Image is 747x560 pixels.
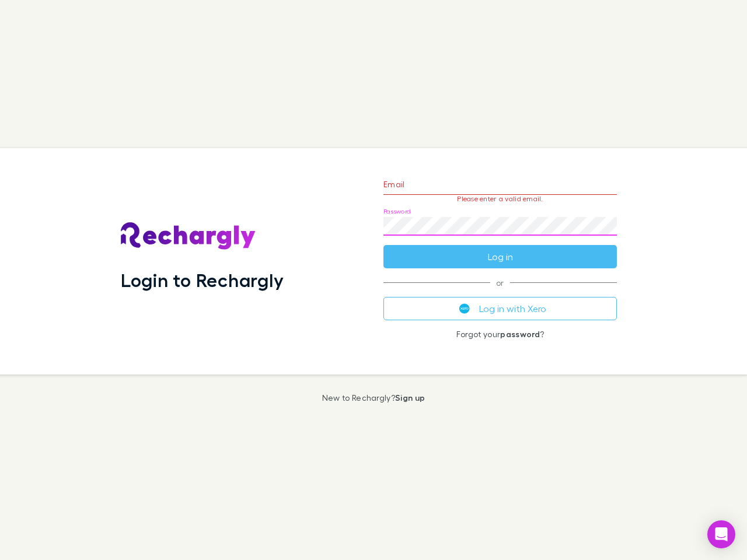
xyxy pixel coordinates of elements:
[322,393,425,402] p: New to Rechargly?
[383,297,617,320] button: Log in with Xero
[459,303,470,314] img: Xero's logo
[500,329,540,339] a: password
[121,269,284,291] h1: Login to Rechargly
[383,207,411,216] label: Password
[707,520,735,548] div: Open Intercom Messenger
[121,222,256,250] img: Rechargly's Logo
[383,282,617,283] span: or
[383,330,617,339] p: Forgot your ?
[383,245,617,268] button: Log in
[395,393,425,402] a: Sign up
[383,195,617,203] p: Please enter a valid email.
